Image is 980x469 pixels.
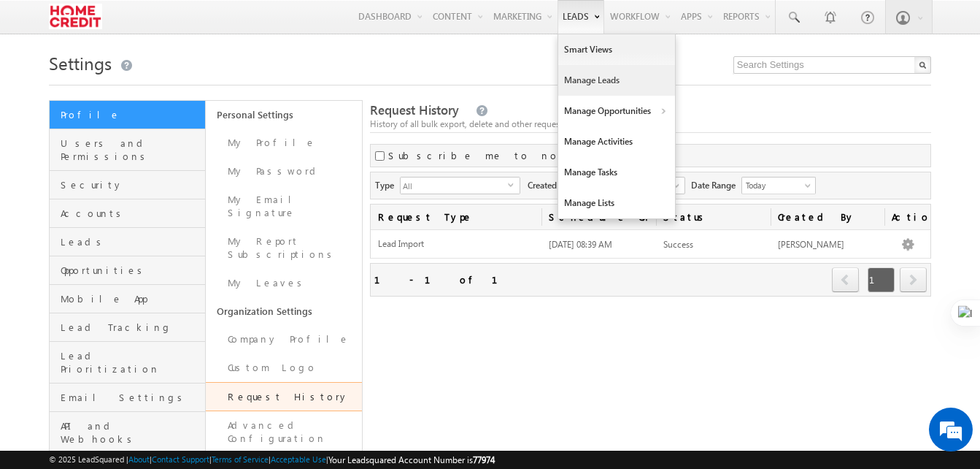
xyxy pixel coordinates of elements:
[742,179,811,192] span: Today
[741,177,816,194] a: Today
[61,235,201,248] span: Leads
[206,269,362,297] a: My Leaves
[388,149,655,162] label: Subscribe me to notifications
[206,411,362,453] a: Advanced Configuration
[212,454,269,464] a: Terms of Service
[49,51,112,75] span: Settings
[61,137,201,163] span: Users and Permissions
[50,342,205,384] a: Lead Prioritization
[206,227,362,269] a: My Report Subscriptions
[400,177,520,194] div: All
[206,129,362,157] a: My Profile
[378,238,535,251] span: Lead Import
[370,118,931,131] div: History of all bulk export, delete and other requests
[832,267,859,292] span: prev
[206,157,362,186] a: My Password
[778,239,844,250] span: [PERSON_NAME]
[401,178,508,194] span: All
[50,313,205,342] a: Lead Tracking
[868,267,895,292] span: 1
[61,108,201,121] span: Profile
[50,199,205,228] a: Accounts
[558,96,675,126] a: Manage Opportunities
[508,181,520,188] span: select
[50,171,205,199] a: Security
[375,177,400,192] span: Type
[656,205,771,229] a: Status
[771,205,885,229] a: Created By
[25,77,61,96] img: d_60004797649_company_0_60004797649
[900,267,927,292] span: next
[271,454,326,464] a: Acceptable Use
[900,269,927,292] a: next
[19,135,266,352] textarea: Type your message and click 'Submit'
[128,454,150,464] a: About
[558,126,675,157] a: Manage Activities
[152,454,209,464] a: Contact Support
[61,178,201,191] span: Security
[50,412,205,454] a: API and Webhooks
[374,271,515,288] div: 1 - 1 of 1
[528,177,574,192] span: Created By
[50,285,205,313] a: Mobile App
[832,269,860,292] a: prev
[733,56,931,74] input: Search Settings
[61,292,201,305] span: Mobile App
[206,101,362,129] a: Personal Settings
[76,77,245,96] div: Leave a message
[691,177,741,192] span: Date Range
[370,102,459,118] span: Request History
[61,321,201,334] span: Lead Tracking
[206,297,362,325] a: Organization Settings
[50,384,205,412] a: Email Settings
[206,382,362,411] a: Request History
[61,264,201,277] span: Opportunities
[663,239,693,250] span: Success
[61,349,201,375] span: Lead Prioritization
[49,453,495,467] span: © 2025 LeadSquared | | | | |
[558,157,675,188] a: Manage Tasks
[541,205,656,229] a: Schedule On
[558,34,675,65] a: Smart Views
[61,419,201,446] span: API and Webhooks
[558,188,675,218] a: Manage Lists
[49,4,102,29] img: Custom Logo
[239,7,274,42] div: Minimize live chat window
[61,391,201,404] span: Email Settings
[50,101,205,129] a: Profile
[371,205,542,229] a: Request Type
[50,129,205,171] a: Users and Permissions
[206,354,362,382] a: Custom Logo
[884,205,930,229] span: Actions
[473,454,495,465] span: 77974
[206,325,362,354] a: Company Profile
[214,365,265,384] em: Submit
[206,186,362,227] a: My Email Signature
[558,65,675,96] a: Manage Leads
[50,228,205,256] a: Leads
[61,207,201,220] span: Accounts
[549,239,612,250] span: [DATE] 08:39 AM
[328,454,495,465] span: Your Leadsquared Account Number is
[50,256,205,285] a: Opportunities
